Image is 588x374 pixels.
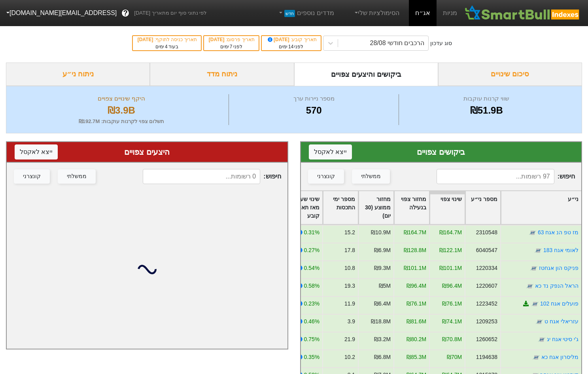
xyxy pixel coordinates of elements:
span: [DATE] [267,37,291,42]
div: 0.46% [304,317,320,326]
div: ₪10.9M [371,228,391,237]
div: Toggle SortBy [394,191,429,224]
div: ₪70.8M [442,335,462,344]
img: tase link [534,247,542,254]
a: עזריאלי אגח ט [545,318,579,325]
div: ממשלתי [361,172,381,181]
div: 0.23% [304,300,320,308]
div: קונצרני [317,172,335,181]
a: מז טפ הנ אגח 63 [538,229,579,235]
div: 570 [231,103,397,118]
div: 1220334 [476,264,497,272]
div: Toggle SortBy [430,191,465,224]
div: היקף שינויים צפויים [16,94,227,103]
div: ₪96.4M [406,282,426,290]
div: Toggle SortBy [323,191,358,224]
div: ₪70M [447,353,462,361]
div: ₪6.8M [374,353,391,361]
div: הרכבים חודשי 28/08 [370,38,425,48]
div: ₪81.6M [406,317,426,326]
div: ₪128.8M [404,246,426,254]
div: ₪96.4M [442,282,462,290]
div: 0.27% [304,246,320,254]
input: 97 רשומות... [437,169,554,184]
a: הסימולציות שלי [350,5,403,21]
a: מדדים נוספיםחדש [274,5,337,21]
div: ₪74.1M [442,317,462,326]
div: 21.9 [344,335,355,344]
span: לפי נתוני סוף יום מתאריך [DATE] [134,9,206,17]
img: tase link [532,353,540,361]
div: ביקושים צפויים [309,146,574,158]
div: ₪101.1M [439,264,462,272]
span: חיפוש : [437,169,575,184]
img: tase link [535,318,543,326]
div: ₪9.3M [374,264,391,272]
div: ₪164.7M [439,228,462,237]
button: ממשלתי [352,169,390,184]
div: 0.75% [304,335,320,344]
span: 14 [288,44,293,49]
div: ₪3.9B [16,103,227,118]
span: 7 [230,44,233,49]
div: ממשלתי [67,172,87,181]
button: ממשלתי [58,169,96,184]
div: Toggle SortBy [287,191,322,224]
div: 1220607 [476,282,497,290]
div: 0.35% [304,353,320,361]
div: לפני ימים [266,43,317,50]
div: תאריך קובע : [266,36,317,43]
div: Toggle SortBy [465,191,500,224]
div: 10.2 [344,353,355,361]
img: tase link [530,264,538,272]
div: מספר ניירות ערך [231,94,397,103]
div: 1260652 [476,335,497,344]
div: 1209253 [476,317,497,326]
span: ? [123,8,128,19]
div: ₪51.9B [401,103,572,118]
div: ₪6.9M [374,246,391,254]
div: תאריך כניסה לתוקף : [137,36,197,43]
div: ₪18.8M [371,317,391,326]
img: tase link [526,282,534,290]
a: ג'י סיטי אגח יג [547,336,579,342]
div: 15.2 [344,228,355,237]
div: ₪6.4M [374,300,391,308]
div: 6040547 [476,246,497,254]
div: ₪76.1M [442,300,462,308]
span: חיפוש : [143,169,281,184]
div: Toggle SortBy [359,191,393,224]
div: בעוד ימים [137,43,197,50]
div: 10.8 [344,264,355,272]
img: SmartBull [463,5,582,21]
button: ייצא לאקסל [15,144,58,159]
div: 1223452 [476,300,497,308]
div: 3.9 [348,317,355,326]
div: ₪76.1M [406,300,426,308]
img: tase link [529,229,537,237]
div: Toggle SortBy [501,191,581,224]
div: ₪164.7M [404,228,426,237]
div: סיכום שינויים [438,63,582,86]
span: חדש [284,10,295,17]
div: היצעים צפויים [15,146,280,158]
span: 4 [165,44,168,49]
a: פניקס הון אגחטז [539,265,579,271]
button: ייצא לאקסל [309,144,352,159]
div: 1194638 [476,353,497,361]
div: ביקושים והיצעים צפויים [294,63,438,86]
div: 2310548 [476,228,497,237]
div: ניתוח ני״ע [6,63,150,86]
div: 11.9 [344,300,355,308]
button: קונצרני [308,169,344,184]
div: 17.8 [344,246,355,254]
img: loading... [138,260,157,279]
div: תשלום צפוי לקרנות עוקבות : ₪192.7M [16,118,227,125]
div: ניתוח מדד [150,63,294,86]
input: 0 רשומות... [143,169,260,184]
div: ₪3.2M [374,335,391,344]
div: 0.54% [304,264,320,272]
div: ₪5M [379,282,391,290]
div: תאריך פרסום : [208,36,255,43]
a: פועלים אגח 102 [540,300,579,307]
